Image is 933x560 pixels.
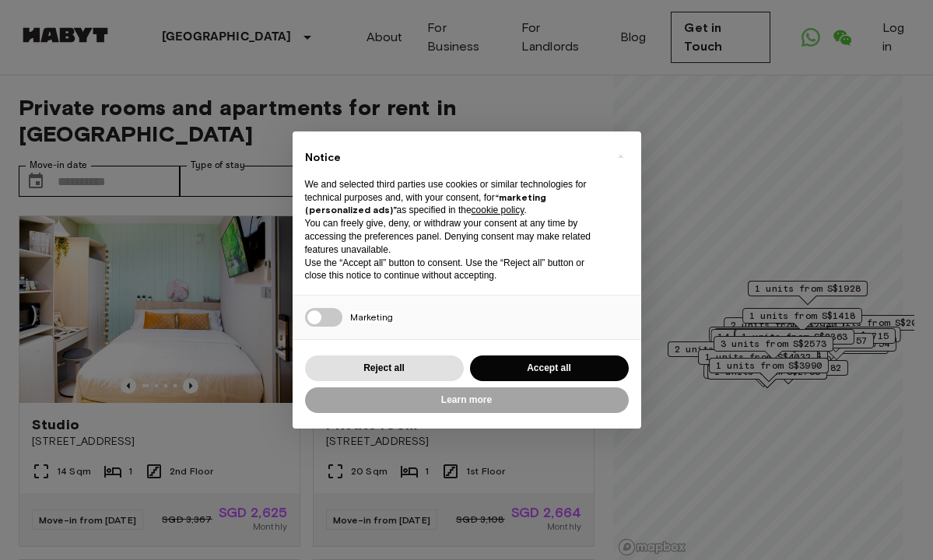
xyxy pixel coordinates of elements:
[305,150,604,166] h2: Notice
[305,191,546,216] strong: “marketing (personalized ads)”
[350,311,393,323] span: Marketing
[305,178,604,217] p: We and selected third parties use cookies or similar technologies for technical purposes and, wit...
[305,217,604,256] p: You can freely give, deny, or withdraw your consent at any time by accessing the preferences pane...
[618,147,623,166] span: ×
[305,387,629,413] button: Learn more
[472,205,524,215] a: cookie policy
[609,144,633,169] button: Close this notice
[305,355,464,381] button: Reject all
[470,355,629,381] button: Accept all
[305,257,604,283] p: Use the “Accept all” button to consent. Use the “Reject all” button or close this notice to conti...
